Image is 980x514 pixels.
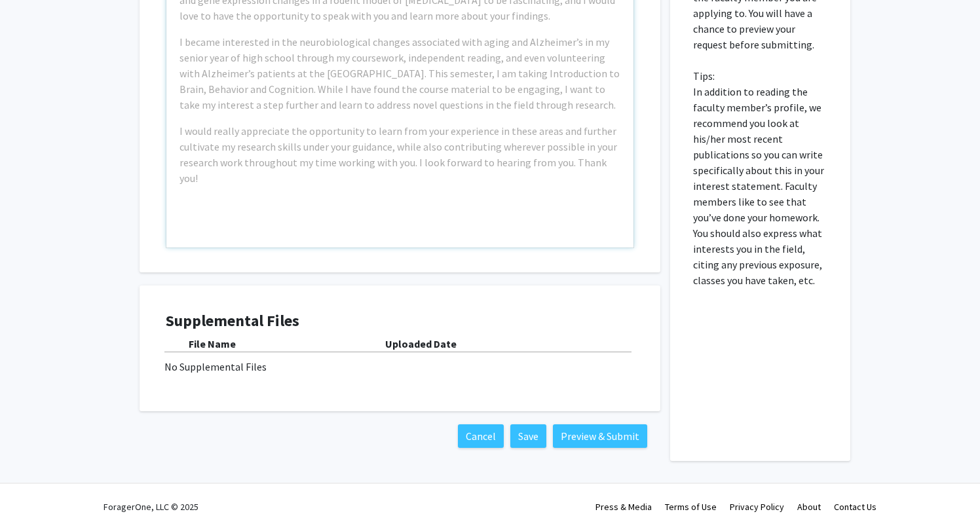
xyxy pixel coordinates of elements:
a: About [797,501,821,513]
b: Uploaded Date [385,337,457,350]
a: Press & Media [595,501,652,513]
p: I became interested in the neurobiological changes associated with aging and Alzheimer’s in my se... [179,34,620,113]
button: Preview & Submit [553,424,647,448]
a: Privacy Policy [730,501,784,513]
a: Contact Us [834,501,876,513]
iframe: Chat [10,455,56,504]
button: Save [510,424,546,448]
button: Cancel [458,424,504,448]
div: No Supplemental Files [164,359,635,375]
h4: Supplemental Files [166,312,634,331]
a: Terms of Use [665,501,717,513]
b: File Name [189,337,236,350]
p: I would really appreciate the opportunity to learn from your experience in these areas and furthe... [179,123,620,186]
